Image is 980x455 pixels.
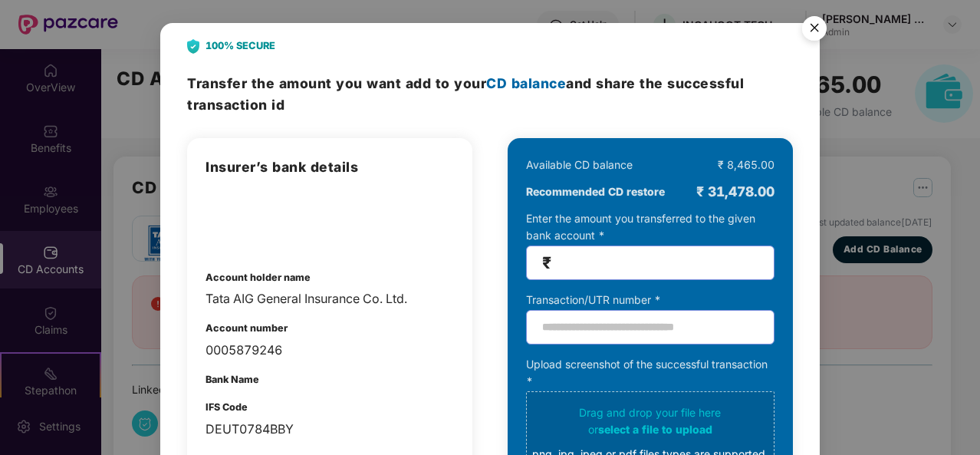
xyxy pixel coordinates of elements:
b: Bank Name [206,374,259,385]
h3: Transfer the amount and share the successful transaction id [187,73,793,115]
div: DEUT0784BBY [206,420,454,439]
b: Account holder name [206,272,311,283]
div: ₹ 31,478.00 [696,181,774,203]
span: select a file to upload [598,423,712,436]
img: svg+xml;base64,PHN2ZyB4bWxucz0iaHR0cDovL3d3dy53My5vcmcvMjAwMC9zdmciIHdpZHRoPSI1NiIgaGVpZ2h0PSI1Ni... [793,9,836,52]
b: IFS Code [206,401,248,413]
b: 100% SECURE [206,38,275,54]
span: you want add to your [336,75,566,91]
div: Tata AIG General Insurance Co. Ltd. [206,289,454,308]
div: Available CD balance [526,157,633,173]
div: 0005879246 [206,341,454,360]
span: ₹ [542,254,551,272]
div: Enter the amount you transferred to the given bank account * [526,210,774,280]
div: ₹ 8,465.00 [718,157,774,173]
div: Transaction/UTR number * [526,292,774,308]
b: Recommended CD restore [526,183,665,200]
img: svg+xml;base64,PHN2ZyB4bWxucz0iaHR0cDovL3d3dy53My5vcmcvMjAwMC9zdmciIHdpZHRoPSIyNCIgaGVpZ2h0PSIyOC... [187,39,199,54]
div: or [532,421,768,438]
h3: Insurer’s bank details [206,157,454,178]
span: CD balance [486,75,566,91]
b: Account number [206,322,288,334]
button: Close [793,8,834,50]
